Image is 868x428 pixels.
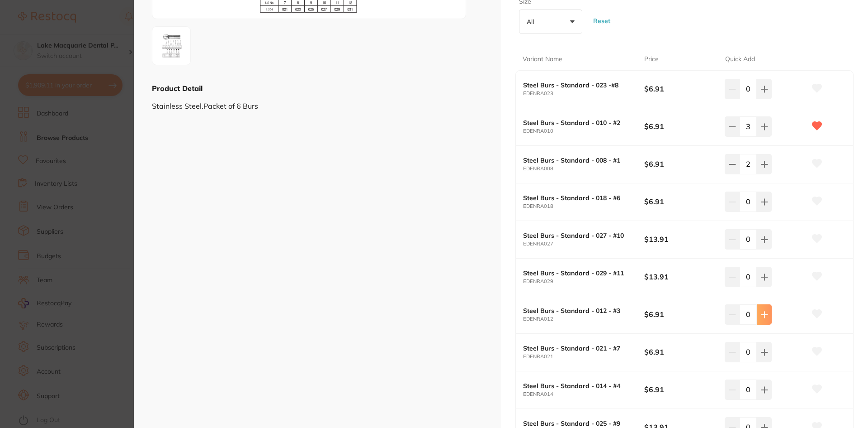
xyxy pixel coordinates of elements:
b: $6.91 [644,121,717,131]
b: Steel Burs - Standard - 021 - #7 [523,345,632,352]
p: Variant Name [523,55,562,64]
div: Stainless Steel.Packet of 6 Burs [152,93,483,118]
p: Price [644,55,659,64]
b: $6.91 [644,347,717,357]
button: Reset [590,5,613,38]
small: EDENRA027 [523,241,644,247]
small: EDENRA023 [523,91,644,96]
b: Product Detail [152,84,203,93]
small: EDENRA018 [523,203,644,209]
b: $6.91 [644,385,717,394]
b: $6.91 [644,309,717,319]
b: Steel Burs - Standard - 014 - #4 [523,382,632,390]
button: All [519,10,582,34]
b: Steel Burs - Standard - 029 - #11 [523,269,632,277]
b: Steel Burs - Standard - 027 - #10 [523,232,632,239]
b: Steel Burs - Standard - 025 - #9 [523,420,632,427]
b: Steel Burs - Standard - 010 - #2 [523,119,632,126]
b: Steel Burs - Standard - 012 - #3 [523,307,632,314]
small: EDENRA008 [523,166,644,172]
b: Steel Burs - Standard - 018 - #6 [523,194,632,202]
b: $6.91 [644,84,717,94]
b: Steel Burs - Standard - 008 - #1 [523,157,632,164]
b: $6.91 [644,159,717,169]
img: MTkyMA [155,29,188,62]
b: $13.91 [644,272,717,282]
b: $6.91 [644,197,717,207]
p: All [527,18,538,26]
small: EDENRA029 [523,279,644,284]
b: Steel Burs - Standard - 023 -#8 [523,82,632,89]
small: EDENRA021 [523,354,644,360]
small: EDENRA012 [523,316,644,322]
small: EDENRA010 [523,128,644,134]
b: $13.91 [644,234,717,244]
p: Quick Add [725,55,755,64]
small: EDENRA014 [523,391,644,397]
